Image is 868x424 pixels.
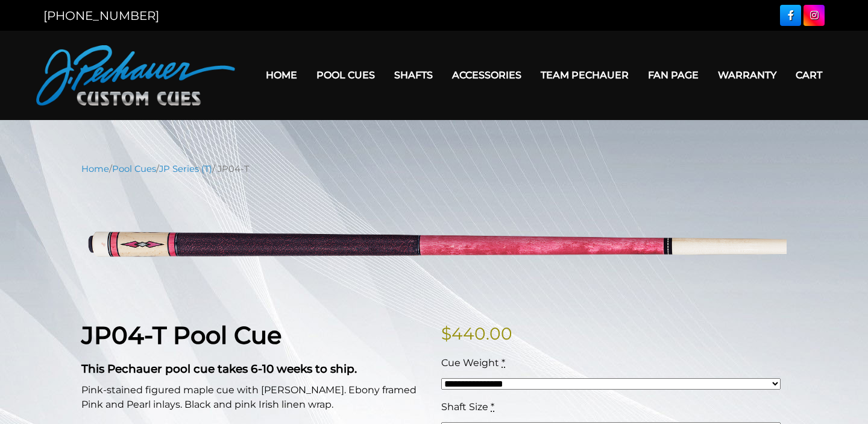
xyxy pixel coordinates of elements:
abbr: required [491,401,494,413]
a: JP Series (T) [159,163,212,174]
nav: Breadcrumb [81,162,787,176]
a: Pool Cues [112,163,156,174]
a: Warranty [708,60,786,90]
a: Home [81,163,109,174]
a: [PHONE_NUMBER] [43,8,159,23]
strong: This Pechauer pool cue takes 6-10 weeks to ship. [81,362,357,376]
a: Shafts [385,60,442,90]
img: Pechauer Custom Cues [36,45,235,106]
img: jp04-T.png [81,185,787,302]
span: Cue Weight [441,357,499,369]
a: Cart [786,60,832,90]
a: Fan Page [638,60,708,90]
a: Home [256,60,307,90]
bdi: 440.00 [441,323,512,344]
strong: JP04-T Pool Cue [81,320,281,350]
a: Accessories [442,60,531,90]
span: Shaft Size [441,401,488,413]
p: Pink-stained figured maple cue with [PERSON_NAME]. Ebony framed Pink and Pearl inlays. Black and ... [81,383,427,412]
a: Team Pechauer [531,60,638,90]
a: Pool Cues [307,60,385,90]
span: $ [441,323,451,344]
abbr: required [502,357,505,369]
